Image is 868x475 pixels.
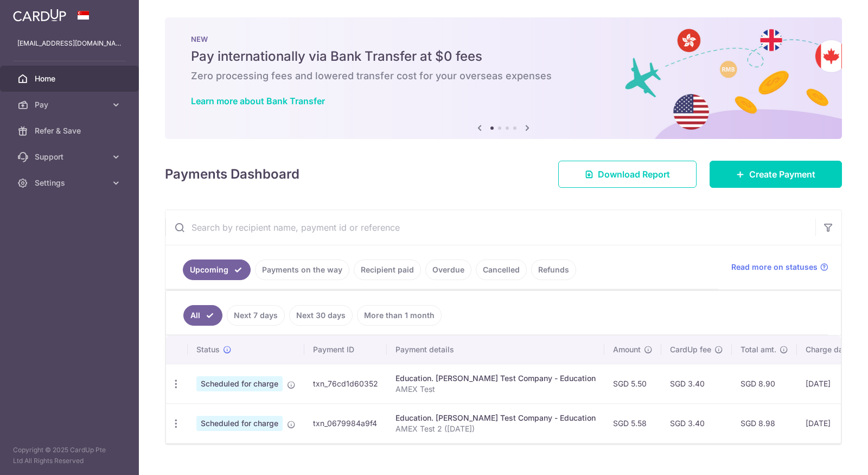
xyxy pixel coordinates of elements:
td: SGD 8.90 [732,364,797,403]
td: txn_0679984a9f4 [304,403,387,443]
td: SGD 5.50 [604,364,661,403]
a: More than 1 month [357,305,442,326]
td: SGD 8.98 [732,403,797,443]
span: Settings [35,178,106,188]
a: Cancelled [476,259,527,280]
a: Overdue [425,259,471,280]
h5: Pay internationally via Bank Transfer at $0 fees [191,48,816,65]
a: Create Payment [710,161,842,188]
span: Charge date [806,344,850,355]
span: Scheduled for charge [196,416,283,431]
td: SGD 3.40 [661,364,732,403]
a: Payments on the way [255,259,349,280]
span: Create Payment [749,168,815,181]
span: Status [196,344,220,355]
p: NEW [191,35,816,43]
th: Payment details [387,335,604,364]
td: SGD 3.40 [661,403,732,443]
a: Upcoming [183,259,251,280]
a: Next 30 days [289,305,353,326]
span: Total amt. [741,344,776,355]
span: Download Report [598,168,670,181]
a: Refunds [531,259,576,280]
p: AMEX Test 2 ([DATE]) [395,423,596,434]
span: Pay [35,99,106,110]
span: Refer & Save [35,125,106,136]
a: All [183,305,222,326]
span: Home [35,73,106,84]
span: Support [35,151,106,162]
img: CardUp [13,9,66,22]
span: CardUp fee [670,344,711,355]
span: Amount [613,344,641,355]
p: AMEX Test [395,384,596,395]
img: Bank transfer banner [165,17,842,139]
h6: Zero processing fees and lowered transfer cost for your overseas expenses [191,69,816,83]
a: Next 7 days [227,305,285,326]
a: Read more on statuses [731,262,828,273]
div: Education. [PERSON_NAME] Test Company - Education [395,413,596,423]
h4: Payments Dashboard [165,164,299,184]
a: Recipient paid [354,259,421,280]
a: Learn more about Bank Transfer [191,96,325,106]
th: Payment ID [304,335,387,364]
a: Download Report [558,161,697,188]
span: Scheduled for charge [196,376,283,391]
span: Read more on statuses [731,262,818,273]
td: SGD 5.58 [604,403,661,443]
p: [EMAIL_ADDRESS][DOMAIN_NAME] [17,38,122,49]
div: Education. [PERSON_NAME] Test Company - Education [395,373,596,384]
input: Search by recipient name, payment id or reference [165,210,815,245]
td: txn_76cd1d60352 [304,364,387,403]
